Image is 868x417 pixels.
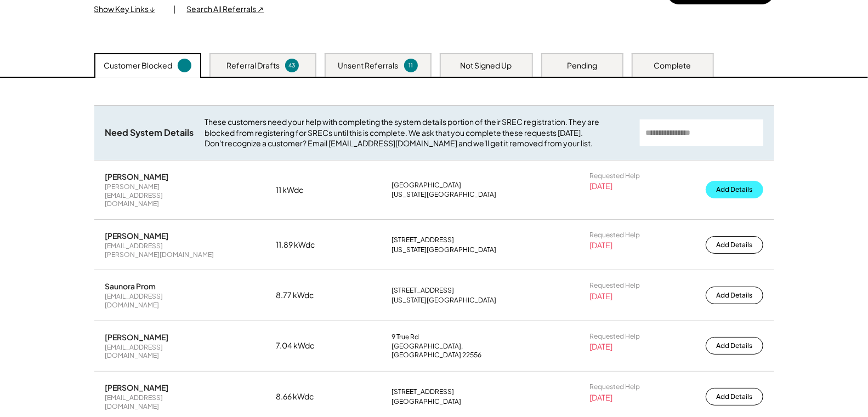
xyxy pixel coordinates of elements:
[589,231,640,239] div: Requested Help
[276,340,331,351] div: 7.04 kWdc
[589,240,612,251] div: [DATE]
[392,181,461,190] div: [GEOGRAPHIC_DATA]
[589,172,640,180] div: Requested Help
[205,117,629,149] div: These customers need your help with completing the system details portion of their SREC registrat...
[276,239,331,250] div: 11.89 kWdc
[105,281,156,291] div: Saunora Prom
[105,172,169,181] div: [PERSON_NAME]
[392,342,529,359] div: [GEOGRAPHIC_DATA], [GEOGRAPHIC_DATA] 22556
[276,185,331,196] div: 11 kWdc
[406,61,416,70] div: 11
[392,286,454,295] div: [STREET_ADDRESS]
[105,393,215,410] div: [EMAIL_ADDRESS][DOMAIN_NAME]
[174,4,176,15] div: |
[187,4,264,15] div: Search All Referrals ↗
[461,60,512,71] div: Not Signed Up
[105,382,169,392] div: [PERSON_NAME]
[338,60,399,71] div: Unsent Referrals
[105,127,194,139] div: Need System Details
[392,397,461,406] div: [GEOGRAPHIC_DATA]
[589,392,612,403] div: [DATE]
[589,281,640,290] div: Requested Help
[392,387,454,396] div: [STREET_ADDRESS]
[706,388,763,405] button: Add Details
[589,332,640,341] div: Requested Help
[589,341,612,352] div: [DATE]
[706,236,763,254] button: Add Details
[392,245,496,254] div: [US_STATE][GEOGRAPHIC_DATA]
[226,60,280,71] div: Referral Drafts
[105,182,215,208] div: [PERSON_NAME][EMAIL_ADDRESS][DOMAIN_NAME]
[392,190,496,199] div: [US_STATE][GEOGRAPHIC_DATA]
[287,61,297,70] div: 43
[392,236,454,244] div: [STREET_ADDRESS]
[276,391,331,402] div: 8.66 kWdc
[706,287,763,304] button: Add Details
[706,337,763,355] button: Add Details
[589,181,612,192] div: [DATE]
[589,291,612,302] div: [DATE]
[276,290,331,301] div: 8.77 kWdc
[654,60,691,71] div: Complete
[589,382,640,391] div: Requested Help
[567,60,597,71] div: Pending
[392,296,496,305] div: [US_STATE][GEOGRAPHIC_DATA]
[94,4,163,15] div: Show Key Links ↓
[706,181,763,198] button: Add Details
[392,333,419,341] div: 9 True Rd
[105,343,215,360] div: [EMAIL_ADDRESS][DOMAIN_NAME]
[105,231,169,241] div: [PERSON_NAME]
[105,242,215,259] div: [EMAIL_ADDRESS][PERSON_NAME][DOMAIN_NAME]
[105,332,169,342] div: [PERSON_NAME]
[105,292,215,309] div: [EMAIL_ADDRESS][DOMAIN_NAME]
[104,60,172,71] div: Customer Blocked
